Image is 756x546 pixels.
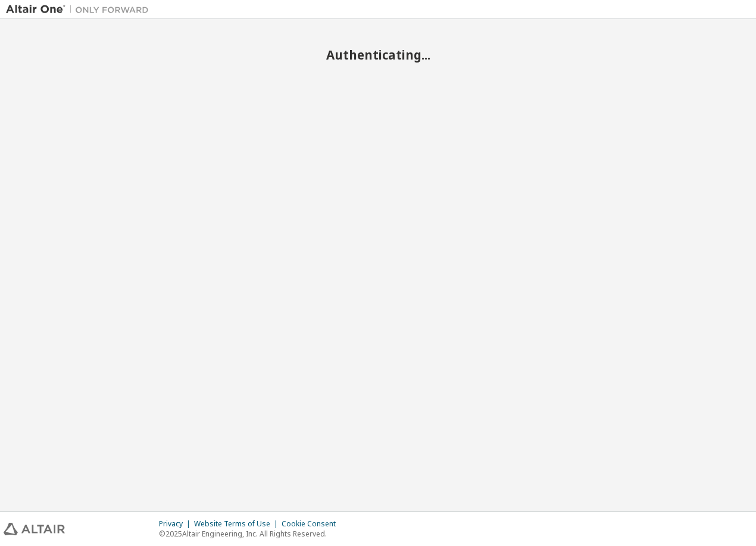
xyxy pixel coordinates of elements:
div: Privacy [159,519,194,529]
p: © 2025 Altair Engineering, Inc. All Rights Reserved. [159,529,343,539]
div: Cookie Consent [282,519,343,529]
h2: Authenticating... [6,47,750,63]
div: Website Terms of Use [194,519,282,529]
img: Altair One [6,4,155,15]
img: altair_logo.svg [4,523,65,535]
